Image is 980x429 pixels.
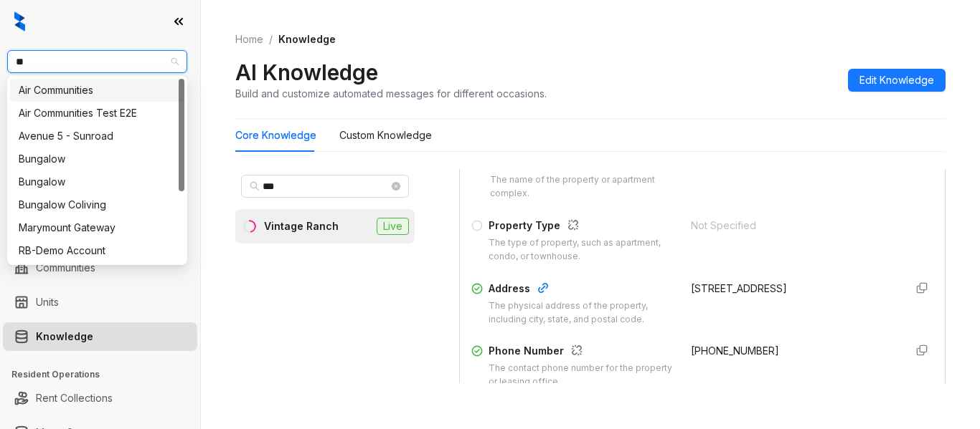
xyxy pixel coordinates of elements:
div: Phone Number [489,343,674,362]
div: Avenue 5 - Sunroad [10,125,184,148]
div: Bungalow [19,151,176,167]
div: Property Type [489,218,674,236]
div: Marymount Gateway [10,216,184,239]
div: Air Communities Test E2E [19,105,176,121]
li: / [269,32,273,47]
div: RB-Demo Account [19,243,176,259]
li: Rent Collections [3,384,197,413]
h2: AI Knowledge [235,59,378,86]
span: search [250,181,260,191]
li: Communities [3,254,197,282]
div: Vintage Ranch [264,218,339,234]
img: logo [14,11,25,32]
div: Bungalow Coliving [10,193,184,216]
button: Edit Knowledge [848,69,946,92]
div: Bungalow [19,174,176,190]
span: close-circle [392,182,400,191]
span: Live [377,218,409,235]
div: Core Knowledge [235,127,316,143]
a: Knowledge [36,322,93,351]
div: Custom Knowledge [339,127,432,143]
a: Home [232,32,266,47]
div: Bungalow [10,170,184,193]
li: Leads [3,96,197,125]
div: RB-Demo Account [10,239,184,262]
a: Communities [36,254,95,282]
div: Bungalow [10,148,184,170]
li: Knowledge [3,322,197,351]
li: Leasing [3,158,197,186]
div: [STREET_ADDRESS] [691,281,893,297]
a: Units [36,288,59,317]
h3: Resident Operations [11,368,200,381]
div: Avenue 5 - Sunroad [19,128,176,144]
div: Air Communities [10,79,184,102]
div: The name of the property or apartment complex. [490,173,674,201]
li: Units [3,288,197,317]
div: The type of property, such as apartment, condo, or townhouse. [489,236,674,264]
div: The physical address of the property, including city, state, and postal code. [489,299,674,327]
span: [PHONE_NUMBER] [691,344,779,357]
div: Build and customize automated messages for different occasions. [235,86,547,101]
div: Address [489,281,674,299]
li: Collections [3,192,197,221]
span: Edit Knowledge [859,72,934,88]
div: Not Specified [691,218,893,233]
a: Rent Collections [36,384,113,413]
div: Bungalow Coliving [19,197,176,213]
div: Air Communities [19,82,176,98]
div: Air Communities Test E2E [10,102,184,125]
span: Knowledge [278,33,336,45]
div: Marymount Gateway [19,220,176,236]
div: The contact phone number for the property or leasing office. [489,362,674,389]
